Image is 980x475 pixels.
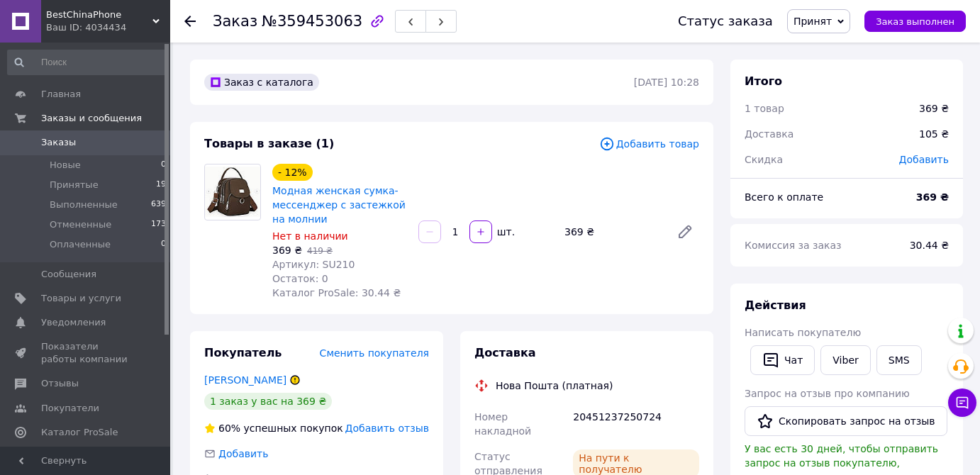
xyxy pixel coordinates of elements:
[50,218,111,231] span: Отмененные
[151,199,166,211] span: 639
[559,222,665,242] div: 369 ₴
[570,404,702,444] div: 20451237250724
[218,448,268,459] span: Добавить
[494,225,516,239] div: шт.
[184,14,196,28] div: Вернуться назад
[7,50,167,75] input: Поиск
[46,9,152,21] span: BestChinaPhone
[745,406,947,436] button: Скопировать запрос на отзыв
[41,136,76,149] span: Заказы
[41,316,106,329] span: Уведомления
[41,112,142,125] span: Заказы и сообщения
[492,379,616,393] div: Нова Пошта (платная)
[820,345,870,375] a: Viber
[910,240,949,251] span: 30.44 ₴
[876,16,954,27] span: Заказ выполнен
[876,345,922,375] button: SMS
[750,345,815,375] button: Чат
[204,137,334,150] span: Товары в заказе (1)
[272,230,348,242] span: Нет в наличии
[864,11,966,32] button: Заказ выполнен
[272,245,302,256] span: 369 ₴
[41,268,96,281] span: Сообщения
[272,259,355,270] span: Артикул: SU210
[205,167,260,217] img: Модная женская сумка-мессенджер с застежкой на молнии
[262,13,362,30] span: №359453063
[948,389,976,417] button: Чат с покупателем
[41,88,81,101] span: Главная
[41,426,118,439] span: Каталог ProSale
[204,421,343,435] div: успешных покупок
[50,159,81,172] span: Новые
[307,246,333,256] span: 419 ₴
[213,13,257,30] span: Заказ
[272,287,401,298] span: Каталог ProSale: 30.44 ₴
[204,74,319,91] div: Заказ с каталога
[634,77,699,88] time: [DATE] 10:28
[745,103,784,114] span: 1 товар
[204,393,332,410] div: 1 заказ у вас на 369 ₴
[204,346,282,359] span: Покупатель
[50,179,99,191] span: Принятые
[911,118,957,150] div: 105 ₴
[41,292,121,305] span: Товары и услуги
[745,240,842,251] span: Комиссия за заказ
[678,14,773,28] div: Статус заказа
[272,164,313,181] div: - 12%
[272,273,328,284] span: Остаток: 0
[745,128,794,140] span: Доставка
[916,191,949,203] b: 369 ₴
[41,377,79,390] span: Отзывы
[474,346,536,359] span: Доставка
[745,154,783,165] span: Скидка
[50,199,118,211] span: Выполненные
[745,388,910,399] span: Запрос на отзыв про компанию
[151,218,166,231] span: 173
[745,74,782,88] span: Итого
[671,218,699,246] a: Редактировать
[46,21,170,34] div: Ваш ID: 4034434
[218,423,240,434] span: 60%
[272,185,406,225] a: Модная женская сумка-мессенджер с застежкой на молнии
[161,159,166,172] span: 0
[156,179,166,191] span: 19
[745,298,806,312] span: Действия
[474,411,531,437] span: Номер накладной
[345,423,429,434] span: Добавить отзыв
[320,347,429,359] span: Сменить покупателя
[899,154,949,165] span: Добавить
[41,402,99,415] span: Покупатели
[41,340,131,366] span: Показатели работы компании
[745,327,861,338] span: Написать покупателю
[599,136,699,152] span: Добавить товар
[745,191,823,203] span: Всего к оплате
[204,374,286,386] a: [PERSON_NAME]
[794,16,832,27] span: Принят
[161,238,166,251] span: 0
[50,238,111,251] span: Оплаченные
[919,101,949,116] div: 369 ₴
